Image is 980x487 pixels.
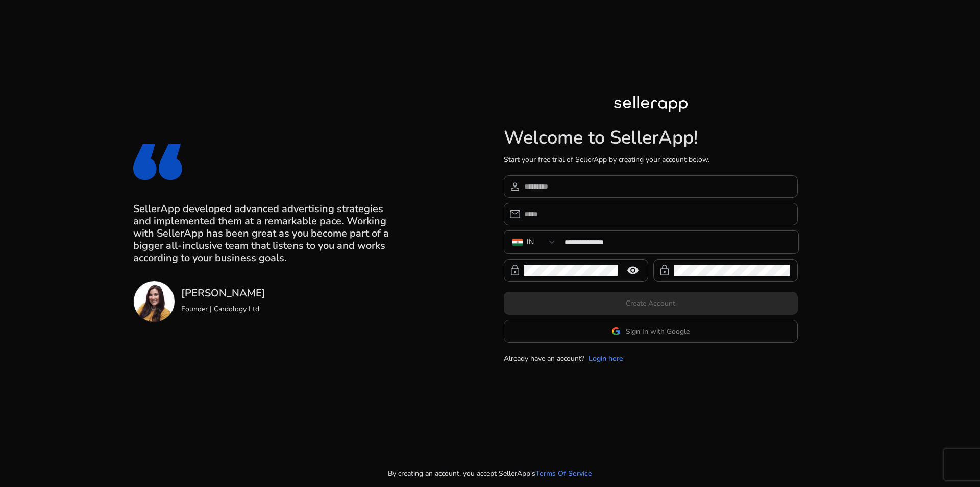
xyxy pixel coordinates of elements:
span: email [509,208,521,220]
h1: Welcome to SellerApp! [504,127,798,149]
div: IN [527,237,534,248]
p: Start your free trial of SellerApp by creating your account below. [504,154,798,165]
p: Already have an account? [504,353,584,364]
a: Login here [589,353,623,364]
mat-icon: remove_red_eye [621,264,645,276]
p: Founder | Cardology Ltd [181,304,265,314]
span: lock [509,264,521,276]
span: lock [658,264,671,276]
a: Terms Of Service [535,468,592,479]
h3: SellerApp developed advanced advertising strategies and implemented them at a remarkable pace. Wo... [133,203,395,264]
h3: [PERSON_NAME] [181,287,265,299]
span: person [509,180,521,193]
